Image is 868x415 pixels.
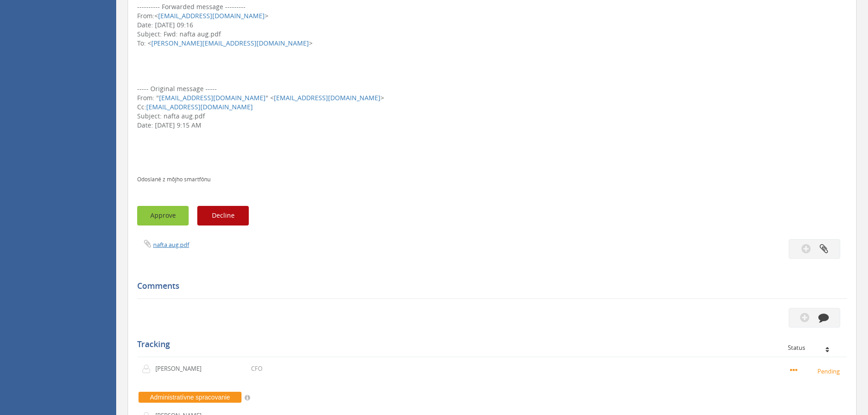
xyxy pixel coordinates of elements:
a: nafta aug.pdf [153,241,189,249]
div: Date: [DATE] 9:15 AM [137,121,847,130]
h5: Tracking [137,340,840,349]
button: Decline [197,206,249,225]
a: [EMAIL_ADDRESS][DOMAIN_NAME] [158,11,265,20]
p: CFO [251,364,262,373]
div: ----- Original message ----- [137,84,847,93]
div: ---------- Forwarded message --------- From: Date: [DATE] 09:16 Subject: Fwd: nafta aug.pdf To: < > [137,2,847,48]
a: [EMAIL_ADDRESS][DOMAIN_NAME] [159,93,266,102]
button: Approve [137,206,189,225]
div: Subject: nafta aug.pdf [137,112,847,121]
p: [PERSON_NAME] [155,364,208,373]
img: user-icon.png [142,364,155,374]
div: Status [788,344,840,351]
a: [EMAIL_ADDRESS][DOMAIN_NAME] [274,93,380,102]
h5: Comments [137,282,840,291]
a: [EMAIL_ADDRESS][DOMAIN_NAME] [146,102,253,111]
span: < > [154,11,268,20]
span: Administratívne spracovanie [139,392,241,403]
small: Pending [790,366,842,376]
div: From: " " < > [137,93,847,102]
a: [PERSON_NAME][EMAIL_ADDRESS][DOMAIN_NAME] [151,39,309,47]
div: Cc: [137,102,847,112]
div: Odoslané z môjho smartfónu [137,175,847,183]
